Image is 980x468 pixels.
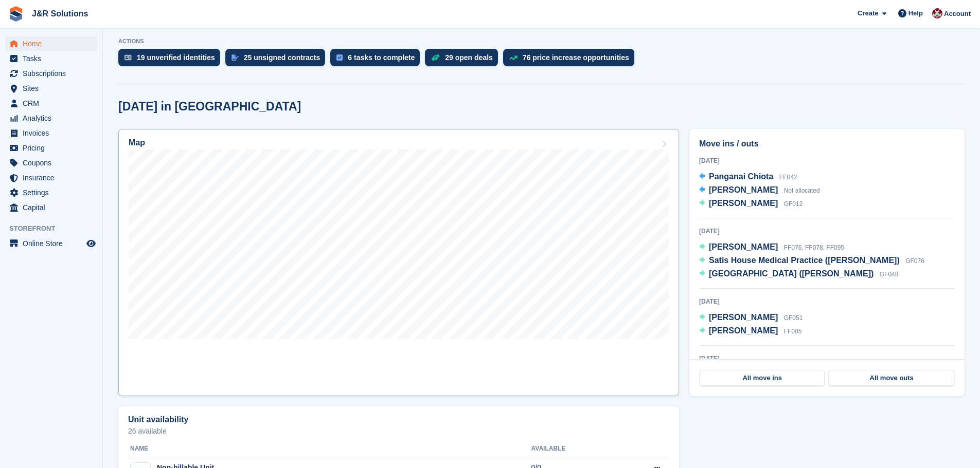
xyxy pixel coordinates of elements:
a: [PERSON_NAME] GF051 [699,311,803,325]
span: Analytics [23,111,84,125]
span: GF076 [905,257,924,265]
a: Satis House Medical Practice ([PERSON_NAME]) GF076 [699,254,924,268]
span: Satis House Medical Practice ([PERSON_NAME]) [709,256,900,265]
div: [DATE] [699,156,955,165]
a: menu [5,36,97,51]
span: [GEOGRAPHIC_DATA] ([PERSON_NAME]) [709,269,874,278]
a: 25 unsigned contracts [225,49,331,71]
h2: Unit availability [128,415,188,424]
div: [DATE] [699,227,955,236]
a: Preview store [85,237,97,250]
a: [PERSON_NAME] Not allocated [699,184,820,197]
a: menu [5,141,97,155]
a: Panganai Chiota FF042 [699,171,797,184]
span: GF048 [880,271,899,278]
span: Tasks [23,51,84,66]
a: menu [5,111,97,125]
a: 29 open deals [425,49,503,71]
div: 76 price increase opportunities [523,53,629,62]
a: 19 unverified identities [118,49,225,71]
h2: Map [129,138,145,147]
span: FF076, FF078, FF095 [784,244,844,251]
img: task-75834270c22a3079a89374b754ae025e5fb1db73e45f91037f5363f120a921f8.svg [336,54,343,61]
div: [DATE] [699,297,955,306]
img: contract_signature_icon-13c848040528278c33f63329250d36e43548de30e8caae1d1a13099fd9432cc5.svg [231,54,239,61]
a: menu [5,66,97,81]
a: 76 price increase opportunities [503,49,639,71]
h2: Move ins / outs [699,138,955,150]
img: verify_identity-adf6edd0f0f0b5bbfe63781bf79b02c33cf7c696d77639b501bdc392416b5a36.svg [124,54,132,61]
a: menu [5,185,97,200]
th: Name [128,441,531,457]
p: 26 available [128,427,669,435]
a: J&R Solutions [28,5,92,22]
span: [PERSON_NAME] [709,199,778,208]
span: Coupons [23,156,84,170]
a: [PERSON_NAME] FF005 [699,325,801,338]
a: [PERSON_NAME] FF076, FF078, FF095 [699,241,844,254]
span: GF051 [784,314,803,322]
img: stora-icon-8386f47178a22dfd0bd8f6a31ec36ba5ce8667c1dd55bd0f319d3a0aa187defe.svg [8,6,24,22]
span: Insurance [23,171,84,185]
a: 6 tasks to complete [330,49,425,71]
span: Account [944,9,971,19]
a: menu [5,51,97,66]
div: 6 tasks to complete [348,53,415,62]
span: Not allocated [784,187,820,194]
span: Panganai Chiota [709,172,773,181]
span: [PERSON_NAME] [709,242,778,251]
div: 25 unsigned contracts [244,53,320,62]
span: Pricing [23,141,84,155]
span: [PERSON_NAME] [709,185,778,194]
div: 29 open deals [445,53,493,62]
span: Capital [23,200,84,215]
span: Storefront [9,223,102,234]
a: menu [5,200,97,215]
a: menu [5,81,97,96]
span: GF012 [784,200,803,208]
a: menu [5,171,97,185]
div: 19 unverified identities [137,53,215,62]
span: Home [23,36,84,51]
h2: [DATE] in [GEOGRAPHIC_DATA] [118,100,301,114]
span: Create [858,8,878,18]
span: Help [908,8,923,18]
p: ACTIONS [118,38,965,45]
span: Settings [23,185,84,200]
a: [GEOGRAPHIC_DATA] ([PERSON_NAME]) GF048 [699,268,898,281]
span: FF042 [779,174,797,181]
a: menu [5,126,97,140]
a: menu [5,96,97,110]
span: [PERSON_NAME] [709,313,778,322]
span: Online Store [23,236,84,251]
div: [DATE] [699,354,955,363]
span: Invoices [23,126,84,140]
img: deal-1b604bf984904fb50ccaf53a9ad4b4a5d6e5aea283cecdc64d6e3604feb123c2.svg [431,54,440,61]
a: menu [5,236,97,251]
a: menu [5,156,97,170]
a: [PERSON_NAME] GF012 [699,197,803,211]
span: FF005 [784,328,802,335]
span: CRM [23,96,84,110]
img: price_increase_opportunities-93ffe204e8149a01c8c9dc8f82e8f89637d9d84a8eef4429ea346261dce0b2c0.svg [509,55,518,60]
span: Subscriptions [23,66,84,81]
span: Sites [23,81,84,96]
span: [PERSON_NAME] [709,326,778,335]
img: Julie Morgan [932,8,942,18]
a: Map [118,129,679,396]
a: All move outs [829,370,954,386]
th: Available [531,441,616,457]
a: All move ins [700,370,825,386]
